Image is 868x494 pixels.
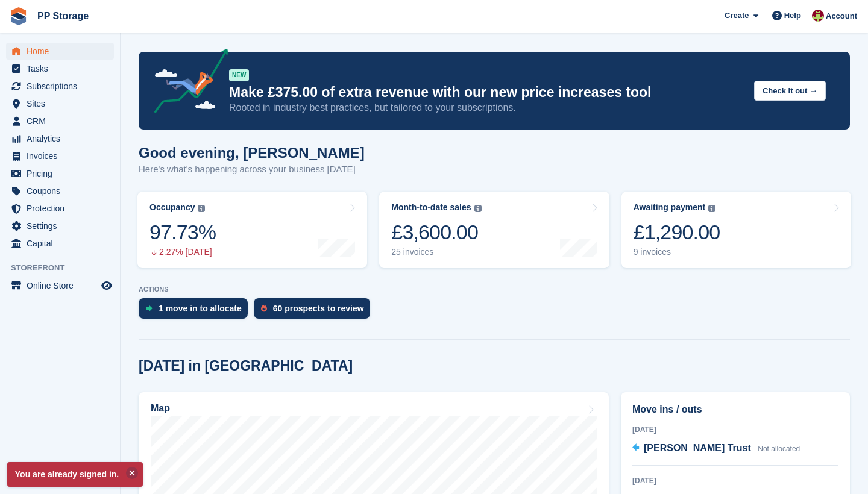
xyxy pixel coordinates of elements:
[27,95,99,112] span: Sites
[634,220,720,245] div: £1,290.00
[254,298,376,325] a: 60 prospects to review
[391,247,481,257] div: 25 invoices
[149,247,216,257] div: 2.27% [DATE]
[632,402,838,417] h2: Move ins / outs
[621,192,851,268] a: Awaiting payment £1,290.00 9 invoices
[725,10,749,22] span: Create
[758,445,800,453] span: Not allocated
[632,475,838,486] div: [DATE]
[6,43,114,60] a: menu
[151,403,170,414] h2: Map
[99,278,114,293] a: Preview store
[6,217,114,234] a: menu
[27,113,99,130] span: CRM
[6,95,114,112] a: menu
[644,443,751,453] span: [PERSON_NAME] Trust
[139,358,353,374] h2: [DATE] in [GEOGRAPHIC_DATA]
[139,163,365,177] p: Here's what's happening across your business [DATE]
[379,192,609,268] a: Month-to-date sales £3,600.00 25 invoices
[139,145,365,161] h1: Good evening, [PERSON_NAME]
[27,43,99,60] span: Home
[159,304,242,313] div: 1 move in to allocate
[229,84,744,101] p: Make £375.00 of extra revenue with our new price increases tool
[146,305,153,312] img: move_ins_to_allocate_icon-fdf77a2bb77ea45bf5b3d319d69a93e2d87916cf1d5bf7949dd705db3b84f3ca.svg
[6,183,114,199] a: menu
[6,165,114,182] a: menu
[826,10,857,22] span: Account
[754,81,826,101] button: Check it out →
[632,424,838,435] div: [DATE]
[27,217,99,234] span: Settings
[6,235,114,252] a: menu
[27,78,99,95] span: Subscriptions
[137,192,367,268] a: Occupancy 97.73% 2.27% [DATE]
[27,277,99,294] span: Online Store
[391,220,481,245] div: £3,600.00
[6,60,114,77] a: menu
[27,130,99,147] span: Analytics
[632,441,800,457] a: [PERSON_NAME] Trust Not allocated
[6,78,114,95] a: menu
[6,130,114,147] a: menu
[708,205,715,212] img: icon-info-grey-7440780725fd019a000dd9b08b2336e03edf1995a4989e88bcd33f0948082b44.svg
[139,286,850,293] p: ACTIONS
[7,462,143,487] p: You are already signed in.
[27,183,99,199] span: Coupons
[6,200,114,217] a: menu
[784,10,801,22] span: Help
[198,205,205,212] img: icon-info-grey-7440780725fd019a000dd9b08b2336e03edf1995a4989e88bcd33f0948082b44.svg
[229,101,744,114] p: Rooted in industry best practices, but tailored to your subscriptions.
[273,304,364,313] div: 60 prospects to review
[6,277,114,294] a: menu
[139,298,254,325] a: 1 move in to allocate
[229,69,249,81] div: NEW
[474,205,482,212] img: icon-info-grey-7440780725fd019a000dd9b08b2336e03edf1995a4989e88bcd33f0948082b44.svg
[391,202,471,213] div: Month-to-date sales
[144,49,228,117] img: price-adjustments-announcement-icon-8257ccfd72463d97f412b2fc003d46551f7dbcb40ab6d574587a9cd5c0d94...
[27,200,99,217] span: Protection
[149,220,216,245] div: 97.73%
[812,10,824,22] img: Max Allen
[11,262,120,274] span: Storefront
[634,202,706,213] div: Awaiting payment
[27,165,99,182] span: Pricing
[27,235,99,252] span: Capital
[634,247,720,257] div: 9 invoices
[33,6,93,26] a: PP Storage
[27,148,99,164] span: Invoices
[6,148,114,164] a: menu
[261,305,267,312] img: prospect-51fa495bee0391a8d652442698ab0144808aea92771e9ea1ae160a38d050c398.svg
[10,7,28,25] img: stora-icon-8386f47178a22dfd0bd8f6a31ec36ba5ce8667c1dd55bd0f319d3a0aa187defe.svg
[149,202,195,213] div: Occupancy
[27,60,99,77] span: Tasks
[6,113,114,130] a: menu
